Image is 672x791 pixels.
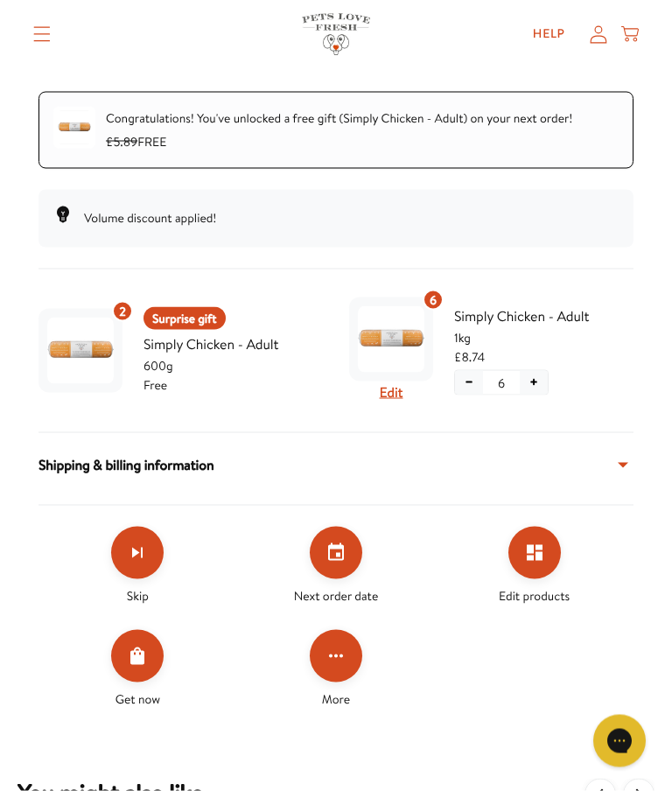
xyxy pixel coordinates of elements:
div: Subscription product: Simply Chicken - Adult [38,290,323,411]
button: Skip subscription [111,527,164,579]
div: Make changes for subscription [38,527,633,709]
span: Get now [115,689,160,709]
a: Help [519,17,579,52]
span: Shipping & billing information [38,454,213,477]
div: Subscription product: Simply Chicken - Adult [349,290,633,411]
span: 600g [143,356,323,375]
span: Surprise gift [152,309,217,328]
span: 2 [119,302,126,321]
span: Simply Chicken - Adult [143,333,323,356]
span: 6 [498,374,505,393]
span: Next order date [294,586,379,605]
span: 1kg [454,328,633,347]
span: 6 [430,290,437,310]
button: Increase quantity [520,371,548,395]
img: Simply Chicken - Adult [47,318,114,384]
button: Order Now [111,630,164,682]
button: Click for more options [310,630,362,682]
span: Free [143,375,167,395]
div: 2 units of item: Simply Chicken - Adult [112,301,133,322]
summary: Translation missing: en.sections.header.menu [19,13,65,57]
button: Edit products [508,527,561,579]
s: £5.89 [106,133,137,150]
div: 6 units of item: Simply Chicken - Adult [423,290,444,311]
span: Skip [127,586,149,605]
span: Congratulations! You've unlocked a free gift (Simply Chicken - Adult) on your next order! FREE [106,109,572,150]
span: More [322,689,350,709]
img: Pets Love Fresh [302,14,370,55]
img: Simply Chicken - Adult [358,306,424,373]
span: Edit products [499,586,570,605]
span: Simply Chicken - Adult [454,305,633,328]
iframe: Gorgias live chat messenger [584,709,654,773]
span: £8.74 [454,347,485,367]
button: Set your next order date [310,527,362,579]
span: Volume discount applied! [84,209,216,227]
button: Edit [380,381,403,404]
button: Decrease quantity [455,371,483,395]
